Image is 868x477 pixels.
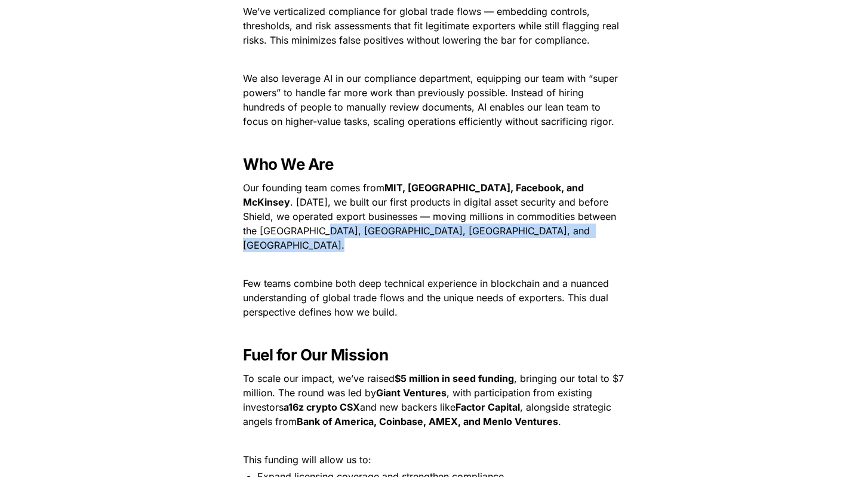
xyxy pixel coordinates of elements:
[558,415,561,427] span: .
[395,372,514,384] strong: $5 million in seed funding
[243,182,384,194] span: Our founding team comes from
[243,155,333,173] strong: Who We Are
[243,196,619,251] span: . [DATE], we built our first products in digital asset security and before Shield, we operated ex...
[243,372,395,384] span: To scale our impact, we’ve raised
[243,5,622,46] span: We’ve verticalized compliance for global trade flows — embedding controls, thresholds, and risk a...
[243,277,612,318] span: Few teams combine both deep technical experience in blockchain and a nuanced understanding of glo...
[455,401,520,413] strong: Factor Capital
[243,72,621,127] span: We also leverage AI in our compliance department, equipping our team with “super powers” to handl...
[243,454,371,466] span: This funding will allow us to:
[297,415,558,427] strong: Bank of America, Coinbase, AMEX, and Menlo Ventures
[360,401,455,413] span: and new backers like
[243,345,388,364] strong: Fuel for Our Mission
[243,182,586,208] strong: MIT, [GEOGRAPHIC_DATA], Facebook, and McKinsey
[376,387,447,399] strong: Giant Ventures
[284,401,360,413] strong: a16z crypto CSX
